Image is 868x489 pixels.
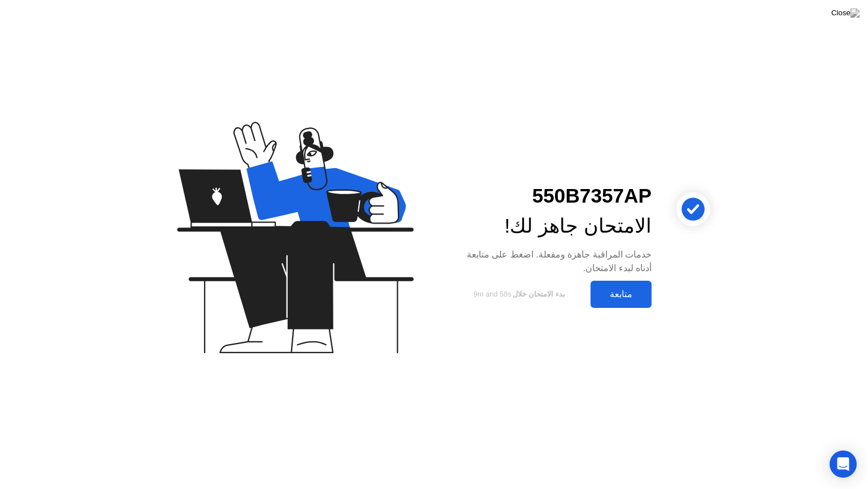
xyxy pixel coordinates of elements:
div: خدمات المراقبة جاهزة ومفعلة. اضغط على متابعة أدناه لبدء الامتحان. [452,248,652,275]
div: 550B7357AP [452,181,652,211]
span: 9m and 58s [474,290,511,298]
img: Close [831,8,860,18]
button: بدء الامتحان خلال9m and 58s [452,284,585,305]
button: متابعة [591,281,652,308]
div: متابعة [594,289,648,299]
div: الامتحان جاهز لك! [452,211,652,241]
div: Open Intercom Messenger [830,451,857,478]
